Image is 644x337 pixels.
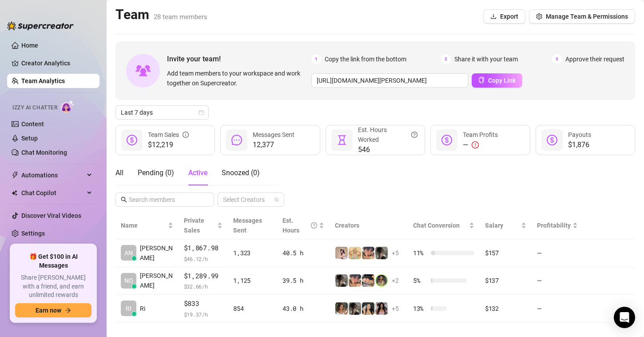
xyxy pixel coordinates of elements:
[21,186,84,200] span: Chat Copilot
[148,140,189,150] span: $12,219
[115,6,207,23] h2: Team
[148,130,189,140] div: Team Sales
[349,302,361,315] img: daiisyjane
[441,54,451,64] span: 2
[12,172,19,179] span: thunderbolt
[392,248,399,258] span: + 5
[532,267,583,295] td: —
[21,212,81,219] a: Discover Viral Videos
[140,304,145,313] span: Ri
[485,248,526,258] div: $157
[140,271,173,290] span: [PERSON_NAME]
[124,248,133,258] span: AN
[358,144,417,155] span: 546
[335,247,348,259] img: anaxmei
[126,304,131,313] span: RI
[441,135,452,145] span: dollar-circle
[483,9,525,24] button: Export
[472,73,522,88] button: Copy Link
[21,149,67,156] a: Chat Monitoring
[121,221,166,230] span: Name
[21,120,44,128] a: Content
[282,248,324,258] div: 40.5 h
[127,135,137,145] span: dollar-circle
[124,276,133,285] span: NO
[411,125,417,144] span: question-circle
[529,9,635,24] button: Manage Team & Permissions
[568,131,591,138] span: Payouts
[532,239,583,267] td: —
[463,131,498,138] span: Team Profits
[61,100,75,113] img: AI Chatter
[274,197,279,202] span: team
[463,140,498,150] div: —
[375,302,388,315] img: empress.venus
[282,276,324,285] div: 39.5 h
[392,304,399,313] span: + 5
[140,243,173,263] span: [PERSON_NAME]
[184,282,223,291] span: $ 32.66 /h
[537,222,571,229] span: Profitability
[546,13,628,20] span: Manage Team & Permissions
[222,168,260,177] span: Snoozed ( 0 )
[472,141,479,148] span: exclamation-circle
[325,54,406,64] span: Copy the link from the bottom
[349,274,361,287] img: bonnierides
[188,168,207,177] span: Active
[349,247,361,259] img: Actually.Maria
[233,248,272,258] div: 1,323
[233,276,272,285] div: 1,125
[12,190,17,196] img: Chat Copilot
[375,247,388,259] img: daiisyjane
[532,295,583,323] td: —
[184,243,223,253] span: $1,867.98
[199,110,204,115] span: calendar
[184,298,223,309] span: $833
[413,304,427,313] span: 13 %
[184,217,204,234] span: Private Sales
[337,135,347,145] span: hourglass
[485,276,526,285] div: $137
[536,13,542,20] span: setting
[362,302,374,315] img: badbree-shoe_lab
[335,302,348,315] img: i_want_candy
[129,195,202,205] input: Search members
[167,53,311,64] span: Invite your team!
[21,56,92,70] a: Creator Analytics
[478,77,485,83] span: copy
[335,274,348,287] img: daiisyjane
[184,310,223,319] span: $ 19.37 /h
[115,212,179,239] th: Name
[184,254,223,263] span: $ 46.12 /h
[392,276,399,285] span: + 2
[154,13,207,21] span: 28 team members
[413,276,427,285] span: 5 %
[282,304,324,313] div: 43.0 h
[233,304,272,313] div: 854
[184,271,223,281] span: $1,289.99
[614,307,635,328] div: Open Intercom Messenger
[488,77,516,84] span: Copy Link
[231,135,242,145] span: message
[15,273,91,300] span: Share [PERSON_NAME] with a friend, and earn unlimited rewards
[36,307,61,314] span: Earn now
[413,248,427,258] span: 11 %
[330,212,408,239] th: Creators
[21,230,45,237] a: Settings
[485,304,526,313] div: $132
[233,217,262,234] span: Messages Sent
[362,247,374,259] img: bonnierides
[490,13,497,20] span: download
[547,135,557,145] span: dollar-circle
[21,168,84,182] span: Automations
[500,13,518,20] span: Export
[311,216,317,235] span: question-circle
[65,307,71,313] span: arrow-right
[115,168,123,178] div: All
[15,303,91,317] button: Earn nowarrow-right
[167,68,308,88] span: Add team members to your workspace and work together on Supercreator.
[485,222,503,229] span: Salary
[565,54,624,64] span: Approve their request
[358,125,417,144] div: Est. Hours Worked
[21,42,38,49] a: Home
